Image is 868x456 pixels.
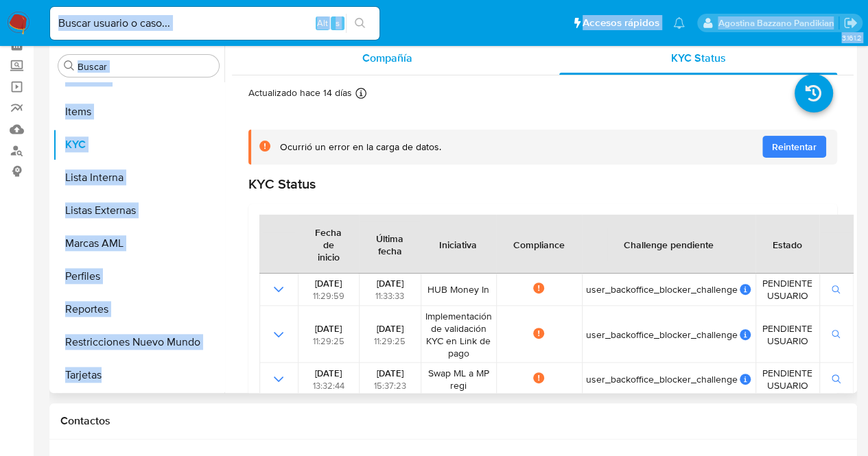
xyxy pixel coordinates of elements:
[64,60,75,71] button: Buscar
[53,95,224,128] button: Items
[53,227,224,260] button: Marcas AML
[53,293,224,326] button: Reportes
[53,161,224,194] button: Lista Interna
[50,14,379,32] input: Buscar usuario o caso...
[53,194,224,227] button: Listas Externas
[673,17,685,29] a: Notificaciones
[53,359,224,392] button: Tarjetas
[53,260,224,293] button: Perfiles
[346,14,374,33] button: search-icon
[336,16,340,29] span: s
[248,86,352,99] p: Actualizado hace 14 días
[60,414,846,428] h1: Contactos
[53,326,224,359] button: Restricciones Nuevo Mundo
[671,50,726,66] span: KYC Status
[53,128,224,161] button: KYC
[841,32,861,43] span: 3.161.2
[362,50,412,66] span: Compañía
[843,16,858,30] a: Salir
[718,16,838,29] p: agostina.bazzano@mercadolibre.com
[583,16,659,30] span: Accesos rápidos
[78,60,213,73] input: Buscar
[317,16,328,29] span: Alt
